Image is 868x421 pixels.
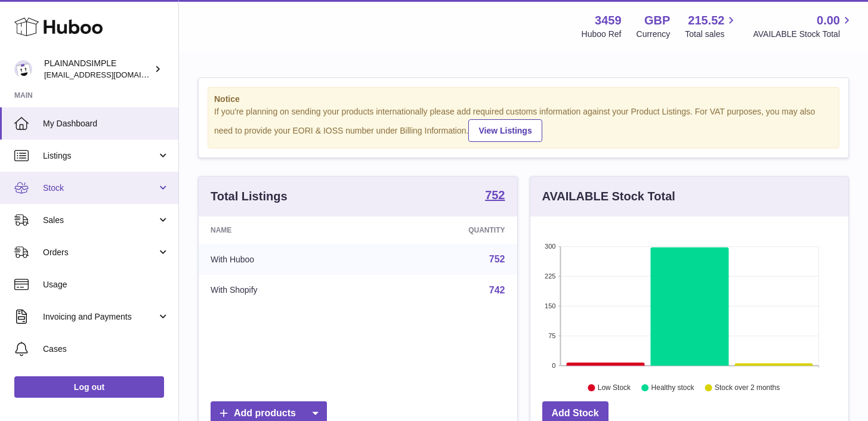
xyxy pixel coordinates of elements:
[637,29,671,40] div: Currency
[582,29,622,40] div: Huboo Ref
[199,244,370,275] td: With Huboo
[545,302,555,309] text: 150
[545,243,555,250] text: 300
[485,189,505,201] strong: 752
[43,311,157,323] span: Invoicing and Payments
[489,285,505,295] a: 742
[685,29,738,40] span: Total sales
[214,94,833,105] strong: Notice
[542,188,675,205] h3: AVAILABLE Stock Total
[817,13,840,29] span: 0.00
[43,118,169,129] span: My Dashboard
[485,189,505,203] a: 752
[688,13,724,29] span: 215.52
[43,215,157,226] span: Sales
[753,13,854,40] a: 0.00 AVAILABLE Stock Total
[211,188,288,205] h3: Total Listings
[43,182,157,194] span: Stock
[214,106,833,142] div: If you're planning on sending your products internationally please add required customs informati...
[14,376,164,398] a: Log out
[552,362,555,369] text: 0
[43,279,169,290] span: Usage
[644,13,670,29] strong: GBP
[489,254,505,264] a: 752
[753,29,854,40] span: AVAILABLE Stock Total
[651,383,694,392] text: Healthy stock
[545,273,555,280] text: 225
[597,383,631,392] text: Low Stock
[43,343,169,355] span: Cases
[715,383,780,392] text: Stock over 2 months
[44,70,175,79] span: [EMAIL_ADDRESS][DOMAIN_NAME]
[199,275,370,306] td: With Shopify
[14,60,32,78] img: duco@plainandsimple.com
[199,216,370,244] th: Name
[595,13,622,29] strong: 3459
[468,119,542,142] a: View Listings
[44,58,152,81] div: PLAINANDSIMPLE
[685,13,738,40] a: 215.52 Total sales
[43,247,157,258] span: Orders
[43,150,157,162] span: Listings
[548,332,555,339] text: 75
[370,216,517,244] th: Quantity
